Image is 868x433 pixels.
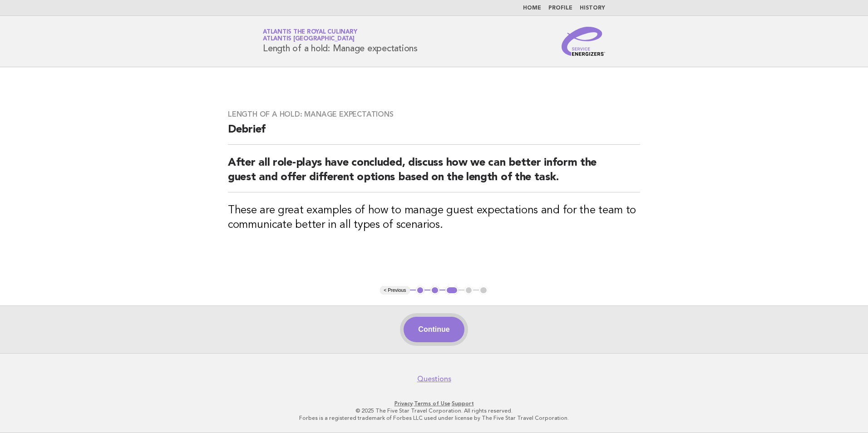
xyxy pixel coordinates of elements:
h1: Length of a hold: Manage expectations [263,30,418,53]
h3: Length of a hold: Manage expectations [228,110,640,119]
p: Forbes is a registered trademark of Forbes LLC used under license by The Five Star Travel Corpora... [156,414,712,422]
a: Atlantis the Royal CulinaryAtlantis [GEOGRAPHIC_DATA] [263,29,357,42]
button: 2 [430,286,439,295]
p: · · [156,400,712,407]
a: Privacy [395,400,413,407]
button: < Previous [380,286,409,295]
a: Home [523,5,541,11]
span: Atlantis [GEOGRAPHIC_DATA] [263,36,355,42]
a: Support [452,400,474,407]
a: Terms of Use [414,400,450,407]
h2: Debrief [228,123,640,145]
button: Continue [404,317,464,342]
a: Questions [417,374,451,384]
h3: These are great examples of how to manage guest expectations and for the team to communicate bett... [228,203,640,232]
h2: After all role-plays have concluded, discuss how we can better inform the guest and offer differe... [228,156,640,192]
p: © 2025 The Five Star Travel Corporation. All rights reserved. [156,407,712,414]
img: Service Energizers [562,27,605,56]
a: Profile [548,5,572,11]
button: 1 [416,286,425,295]
a: History [580,5,605,11]
button: 3 [445,286,459,295]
